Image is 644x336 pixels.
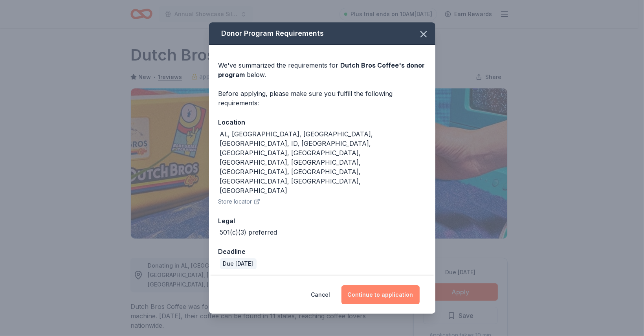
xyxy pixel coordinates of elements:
[218,216,426,226] div: Legal
[220,129,426,195] div: AL, [GEOGRAPHIC_DATA], [GEOGRAPHIC_DATA], [GEOGRAPHIC_DATA], ID, [GEOGRAPHIC_DATA], [GEOGRAPHIC_D...
[218,61,426,79] div: We've summarized the requirements for below.
[218,89,426,108] div: Before applying, please make sure you fulfill the following requirements:
[218,197,260,206] button: Store locator
[220,258,257,269] div: Due [DATE]
[341,285,420,304] button: Continue to application
[311,285,330,304] button: Cancel
[218,117,426,127] div: Location
[218,246,426,257] div: Deadline
[209,22,435,45] div: Donor Program Requirements
[220,228,277,237] div: 501(c)(3) preferred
